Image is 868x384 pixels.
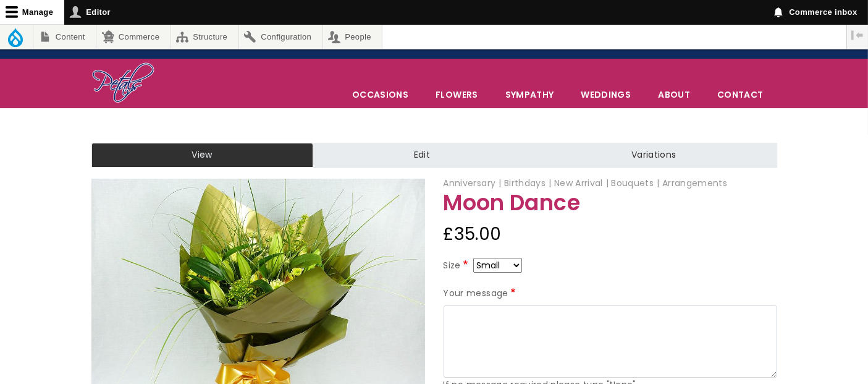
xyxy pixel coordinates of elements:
span: Birthdays [504,177,552,189]
a: Commerce [96,25,170,49]
a: View [91,143,313,168]
a: Configuration [239,25,322,49]
label: Size [444,258,471,273]
span: New Arrival [554,177,609,189]
a: Flowers [423,82,491,108]
h1: Moon Dance [444,191,777,215]
span: Anniversary [444,177,502,189]
button: Vertical orientation [847,25,868,46]
img: Home [91,62,155,105]
a: Structure [171,25,238,49]
a: Edit [313,143,531,168]
a: People [323,25,382,49]
a: About [645,82,703,108]
div: £35.00 [444,220,777,249]
a: Sympathy [492,82,567,108]
label: Your message [444,286,518,301]
nav: Tabs [82,143,786,168]
span: Bouquets [612,177,660,189]
span: Occasions [339,82,421,108]
span: Weddings [568,82,644,108]
a: Content [33,25,96,49]
a: Contact [704,82,776,108]
span: Arrangements [662,177,727,189]
a: Variations [531,143,777,168]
